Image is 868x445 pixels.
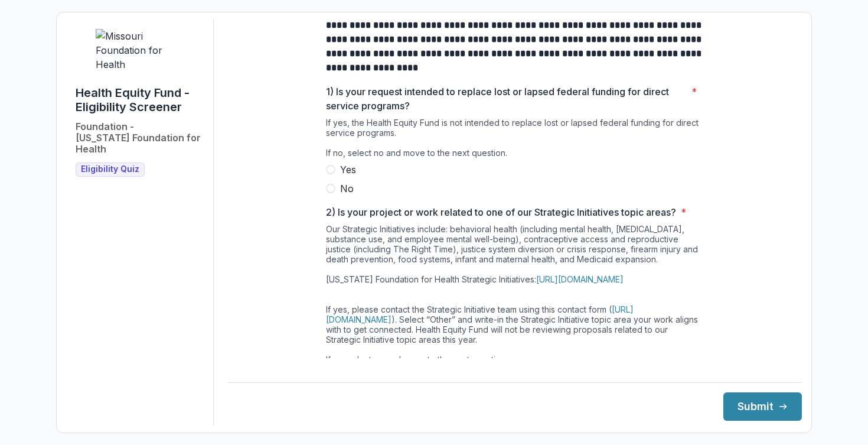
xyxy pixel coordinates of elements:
[340,181,354,196] span: No
[536,274,624,284] a: [URL][DOMAIN_NAME]
[326,224,704,369] div: Our Strategic Initiatives include: behavioral health (including mental health, [MEDICAL_DATA], su...
[326,85,687,113] p: 1) Is your request intended to replace lost or lapsed federal funding for direct service programs?
[340,163,356,177] span: Yes
[81,164,139,174] span: Eligibility Quiz
[96,29,184,72] img: Missouri Foundation for Health
[76,86,204,114] h1: Health Equity Fund - Eligibility Screener
[326,205,676,219] p: 2) Is your project or work related to one of our Strategic Initiatives topic areas?
[326,304,634,324] a: [URL][DOMAIN_NAME]
[76,121,204,155] h2: Foundation - [US_STATE] Foundation for Health
[326,118,704,163] div: If yes, the Health Equity Fund is not intended to replace lost or lapsed federal funding for dire...
[723,392,802,421] button: Submit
